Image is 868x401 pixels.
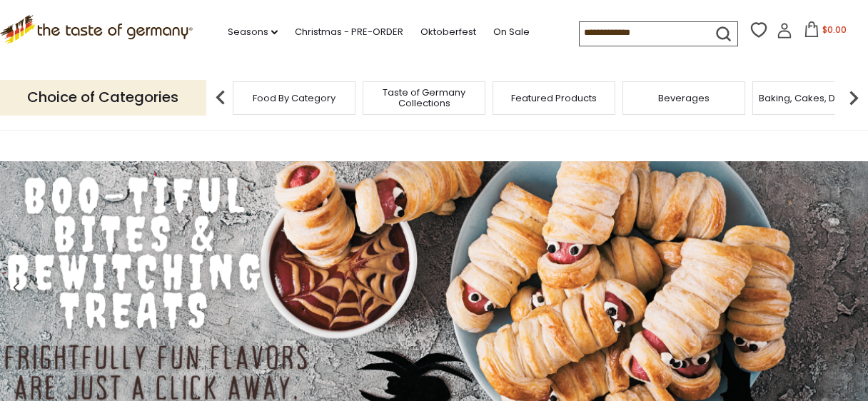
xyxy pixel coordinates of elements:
[795,21,856,43] button: $0.00
[295,24,403,40] a: Christmas - PRE-ORDER
[206,83,235,112] img: previous arrow
[228,24,278,40] a: Seasons
[839,83,868,112] img: next arrow
[420,24,476,40] a: Oktoberfest
[658,93,710,103] a: Beverages
[822,24,847,36] span: $0.00
[511,93,597,103] a: Featured Products
[493,24,530,40] a: On Sale
[367,87,481,108] a: Taste of Germany Collections
[253,93,335,103] a: Food By Category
